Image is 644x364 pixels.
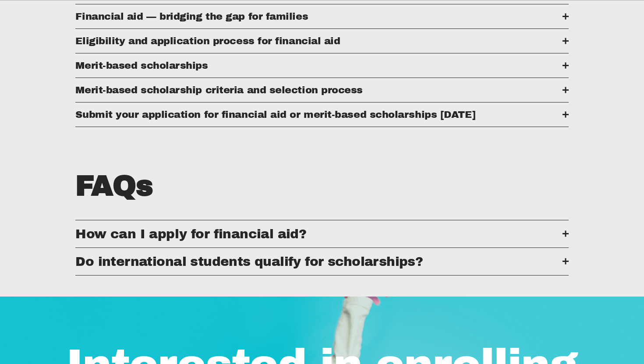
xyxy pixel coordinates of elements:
button: Submit your application for financial aid or merit-based scholarships [DATE] [75,102,568,127]
button: Financial aid — bridging the gap for families [75,4,568,28]
button: How can I apply for financial aid? [75,220,568,247]
span: How can I apply for financial aid? [75,227,562,241]
span: Financial aid — bridging the gap for families [75,11,562,22]
button: ​​Merit-based scholarship criteria and selection process [75,78,568,102]
span: Submit your application for financial aid or merit-based scholarships [DATE] [75,109,562,120]
span: Eligibility and application process for financial aid [75,35,562,46]
span: Merit-based scholarships [75,60,562,71]
span: Do international students qualify for scholarships? [75,254,562,269]
strong: FAQs [75,170,152,201]
span: ​​Merit-based scholarship criteria and selection process [75,85,562,95]
button: Do international students qualify for scholarships? [75,248,568,275]
button: Merit-based scholarships [75,53,568,78]
button: Eligibility and application process for financial aid [75,29,568,53]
